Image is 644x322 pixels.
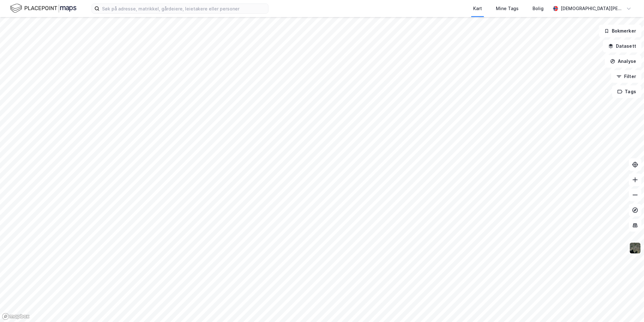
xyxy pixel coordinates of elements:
[603,40,641,52] button: Datasett
[605,55,641,68] button: Analyse
[496,5,519,12] div: Mine Tags
[612,292,644,322] iframe: Chat Widget
[612,85,641,98] button: Tags
[10,3,76,14] img: logo.f888ab2527a4732fd821a326f86c7f29.svg
[473,5,482,12] div: Kart
[599,25,641,37] button: Bokmerker
[99,4,268,13] input: Søk på adresse, matrikkel, gårdeiere, leietakere eller personer
[629,242,641,254] img: 9k=
[611,70,641,83] button: Filter
[533,5,544,12] div: Bolig
[2,313,30,320] a: Mapbox homepage
[561,5,624,12] div: [DEMOGRAPHIC_DATA][PERSON_NAME]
